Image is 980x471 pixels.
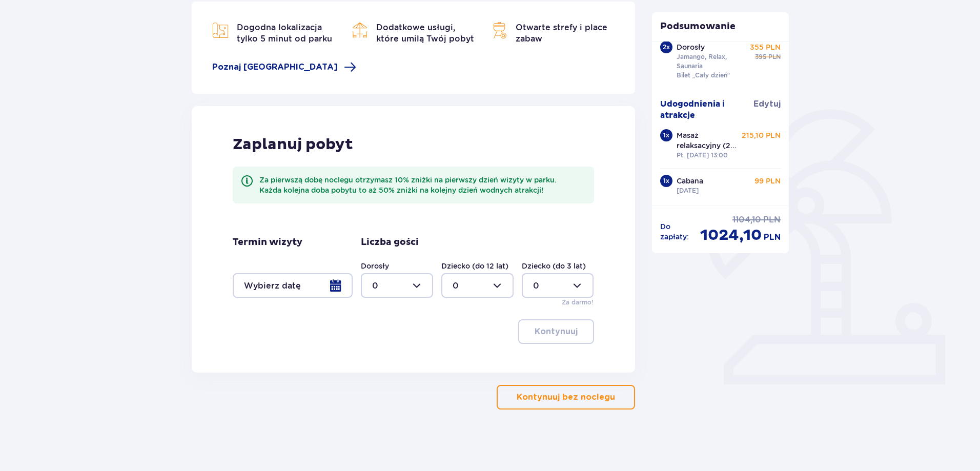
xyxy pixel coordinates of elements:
[677,130,740,151] p: Masaż relaksacyjny (25 min)
[497,385,635,409] button: Kontynuuj bez noclegu
[660,175,672,187] div: 1 x
[376,23,474,44] span: Dodatkowe usługi, które umilą Twój pobyt
[750,42,781,52] p: 355 PLN
[237,23,332,44] span: Dogodna lokalizacja tylko 5 minut od parku
[677,176,703,186] p: Cabana
[677,52,747,71] p: Jamango, Relax, Saunaria
[677,151,728,160] p: Pt. [DATE] 13:00
[212,62,338,73] span: Poznaj [GEOGRAPHIC_DATA]
[233,236,302,249] p: Termin wizyty
[535,326,578,337] p: Kontynuuj
[212,61,356,73] a: Poznaj [GEOGRAPHIC_DATA]
[361,261,389,271] label: Dorosły
[518,319,594,344] button: Kontynuuj
[441,261,508,271] label: Dziecko (do 12 lat)
[742,130,781,140] p: 215,10 PLN
[660,129,672,141] div: 1 x
[754,176,781,186] p: 99 PLN
[764,232,781,243] p: PLN
[768,52,781,62] p: PLN
[660,41,672,53] div: 2 x
[233,135,353,154] p: Zaplanuj pobyt
[516,23,607,44] span: Otwarte strefy i place zabaw
[522,261,586,271] label: Dziecko (do 3 lat)
[352,22,368,38] img: Bar Icon
[562,298,594,307] p: Za darmo!
[755,52,766,62] p: 395
[677,186,699,195] p: [DATE]
[361,236,419,249] p: Liczba gości
[677,71,730,80] p: Bilet „Cały dzień”
[700,226,762,245] p: 1024,10
[677,42,705,52] p: Dorosły
[259,175,586,195] div: Za pierwszą dobę noclegu otrzymasz 10% zniżki na pierwszy dzień wizyty w parku. Każda kolejna dob...
[660,98,754,121] p: Udogodnienia i atrakcje
[212,22,229,38] img: Map Icon
[517,392,615,403] p: Kontynuuj bez noclegu
[652,21,789,33] p: Podsumowanie
[732,214,761,226] p: 1104,10
[660,221,701,242] p: Do zapłaty :
[491,22,507,38] img: Map Icon
[763,214,781,226] p: PLN
[753,98,781,110] a: Edytuj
